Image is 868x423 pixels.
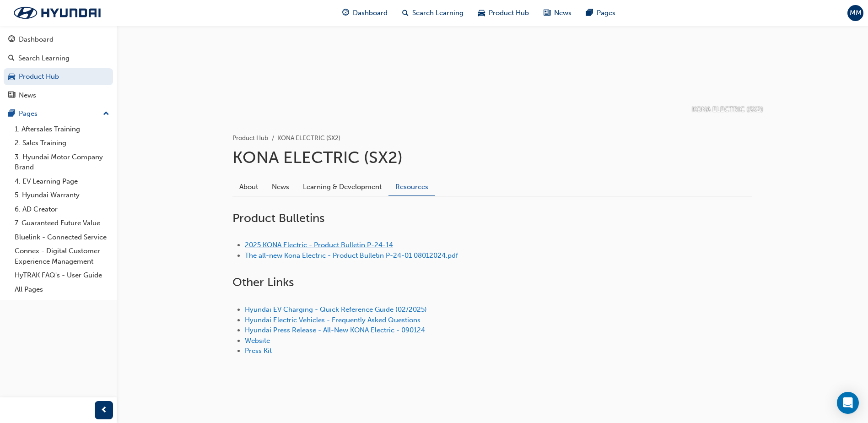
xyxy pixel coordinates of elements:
[11,202,113,217] a: 6. AD Creator
[245,336,270,345] a: Website
[11,122,113,136] a: 1. Aftersales Training
[471,4,536,22] a: car-iconProduct Hub
[8,36,15,44] span: guage-icon
[554,8,571,18] span: News
[4,50,113,67] a: Search Learning
[11,244,113,268] a: Connex - Digital Customer Experience Management
[232,147,752,168] h1: KONA ELECTRIC (SX2)
[277,133,340,144] li: KONA ELECTRIC (SX2)
[489,8,529,18] span: Product Hub
[11,136,113,150] a: 2. Sales Training
[837,392,859,414] div: Open Intercom Messenger
[4,105,113,122] button: Pages
[402,7,409,19] span: search-icon
[5,3,110,22] img: Trak
[232,134,268,142] a: Product Hub
[245,326,425,334] a: Hyundai Press Release - All-New KONA Electric - 090124
[597,8,615,18] span: Pages
[8,92,15,100] span: news-icon
[8,110,15,118] span: pages-icon
[11,230,113,244] a: Bluelink - Connected Service
[11,150,113,174] a: 3. Hyundai Motor Company Brand
[101,405,108,416] span: prev-icon
[692,104,763,115] p: KONA ELECTRIC (SX2)
[8,54,15,63] span: search-icon
[579,4,623,22] a: pages-iconPages
[19,90,36,101] div: News
[245,316,421,324] a: Hyundai Electric Vehicles - Frequently Asked Questions
[342,7,349,19] span: guage-icon
[388,178,435,196] a: Resources
[4,29,113,105] button: DashboardSearch LearningProduct HubNews
[245,241,393,249] a: 2025 KONA Electric - Product Bulletin P-24-14
[4,31,113,48] a: Dashboard
[353,8,388,18] span: Dashboard
[11,174,113,189] a: 4. EV Learning Page
[245,347,272,355] a: Press Kit
[265,178,296,195] a: News
[478,7,485,19] span: car-icon
[11,282,113,297] a: All Pages
[4,87,113,104] a: News
[11,268,113,282] a: HyTRAK FAQ's - User Guide
[536,4,579,22] a: news-iconNews
[850,8,862,18] span: MM
[232,178,265,195] a: About
[8,73,15,81] span: car-icon
[4,68,113,85] a: Product Hub
[103,108,109,120] span: up-icon
[232,211,752,226] h2: Product Bulletins
[245,251,458,260] a: The all-new Kona Electric - Product Bulletin P-24-01 08012024.pdf
[847,5,863,21] button: MM
[296,178,388,195] a: Learning & Development
[395,4,471,22] a: search-iconSearch Learning
[586,7,593,19] span: pages-icon
[11,216,113,230] a: 7. Guaranteed Future Value
[19,108,38,119] div: Pages
[335,4,395,22] a: guage-iconDashboard
[19,34,54,45] div: Dashboard
[245,305,427,314] a: Hyundai EV Charging - Quick Reference Guide (02/2025)
[11,188,113,202] a: 5. Hyundai Warranty
[18,53,70,64] div: Search Learning
[412,8,464,18] span: Search Learning
[232,275,752,290] h2: Other Links
[544,7,550,19] span: news-icon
